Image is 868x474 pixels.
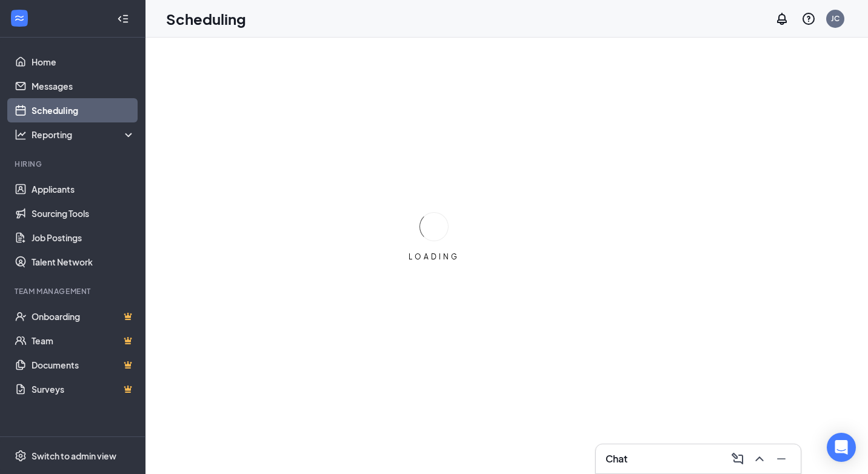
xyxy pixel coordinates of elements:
[404,252,464,262] div: LOADING
[831,13,840,24] div: JC
[750,449,769,469] button: ChevronUp
[32,50,135,74] a: Home
[32,129,136,141] div: Reporting
[117,13,129,25] svg: Collapse
[728,449,747,469] button: ComposeMessage
[15,159,133,169] div: Hiring
[15,450,27,462] svg: Settings
[32,74,135,98] a: Messages
[32,225,135,250] a: Job Postings
[32,201,135,225] a: Sourcing Tools
[32,98,135,122] a: Scheduling
[775,12,789,26] svg: Notifications
[166,8,246,29] h1: Scheduling
[32,329,135,353] a: TeamCrown
[32,304,135,329] a: OnboardingCrown
[752,452,767,466] svg: ChevronUp
[801,12,816,26] svg: QuestionInfo
[32,377,135,401] a: SurveysCrown
[606,452,627,466] h3: Chat
[13,12,25,24] svg: WorkstreamLogo
[32,177,135,201] a: Applicants
[32,353,135,377] a: DocumentsCrown
[772,449,791,469] button: Minimize
[730,452,745,466] svg: ComposeMessage
[15,129,27,141] svg: Analysis
[15,286,133,296] div: Team Management
[827,433,856,462] div: Open Intercom Messenger
[32,450,116,462] div: Switch to admin view
[774,452,789,466] svg: Minimize
[32,250,135,274] a: Talent Network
